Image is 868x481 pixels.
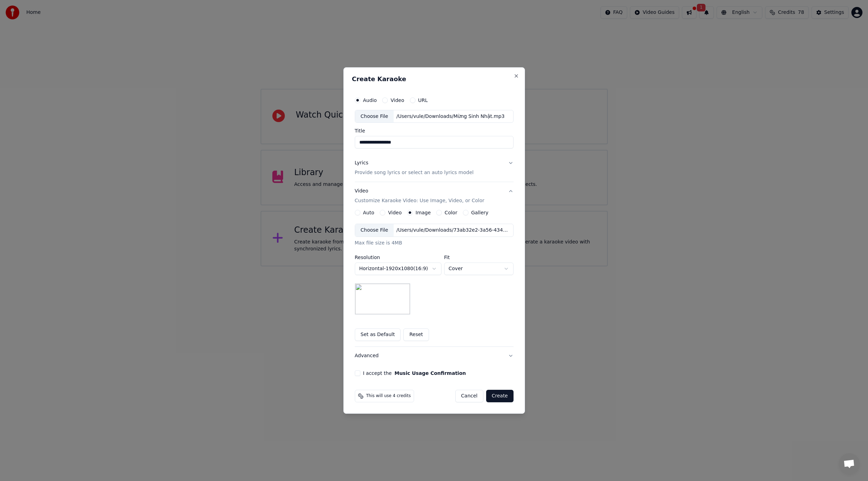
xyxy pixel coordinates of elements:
label: I accept the [363,371,466,376]
div: Video [355,188,484,205]
p: Provide song lyrics or select an auto lyrics model [355,170,474,177]
label: URL [418,98,428,103]
label: Resolution [355,255,441,260]
div: /Users/vule/Downloads/73ab32e2-3a56-4349-bb4a-9caeffb20992.jpg [394,227,511,234]
button: Cancel [455,390,483,402]
button: I accept the [394,371,466,376]
div: /Users/vule/Downloads/Mừng Sinh Nhật.mp3 [394,113,507,120]
div: VideoCustomize Karaoke Video: Use Image, Video, or Color [355,210,514,346]
div: Choose File [355,110,394,123]
label: Auto [363,210,375,215]
label: Image [415,210,431,215]
div: Choose File [355,224,394,237]
label: Audio [363,98,377,103]
label: Title [355,129,514,134]
button: VideoCustomize Karaoke Video: Use Image, Video, or Color [355,182,514,210]
span: This will use 4 credits [366,393,411,399]
label: Video [391,98,404,103]
button: LyricsProvide song lyrics or select an auto lyrics model [355,154,514,182]
label: Fit [444,255,514,260]
label: Video [388,210,402,215]
label: Gallery [471,210,489,215]
h2: Create Karaoke [352,76,516,82]
button: Advanced [355,347,514,365]
div: Lyrics [355,160,368,167]
button: Set as Default [355,328,401,341]
p: Customize Karaoke Video: Use Image, Video, or Color [355,198,484,205]
button: Create [486,390,514,402]
button: Reset [403,328,429,341]
div: Max file size is 4MB [355,240,514,247]
label: Color [445,210,457,215]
